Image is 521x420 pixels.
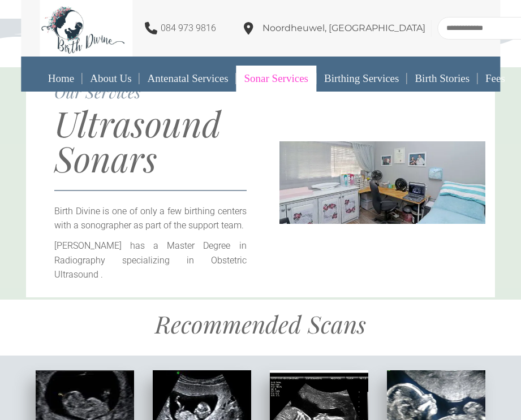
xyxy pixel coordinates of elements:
a: Home [40,66,82,92]
span: Our Services [54,81,141,102]
img: Birth Divine Ultrasound Sonars [279,114,486,251]
p: 084 973 9816 [161,21,216,36]
p: [PERSON_NAME] has a Master Degree in Radiography specializing in Obstetric Ultrasound . [54,239,247,282]
a: Sonar Services [236,66,316,92]
h1: Ultrasound Sonars [54,106,247,176]
span: Noordheuwel, [GEOGRAPHIC_DATA] [262,23,425,33]
p: Birth Divine is one of only a few birthing centers with a sonographer as part of the support team. [54,204,247,233]
a: Birthing Services [316,66,407,92]
a: Fees [477,66,513,92]
span: Recommended Scans [155,308,366,340]
a: About Us [82,66,139,92]
a: Birth Stories [407,66,477,92]
a: Antenatal Services [140,66,236,92]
